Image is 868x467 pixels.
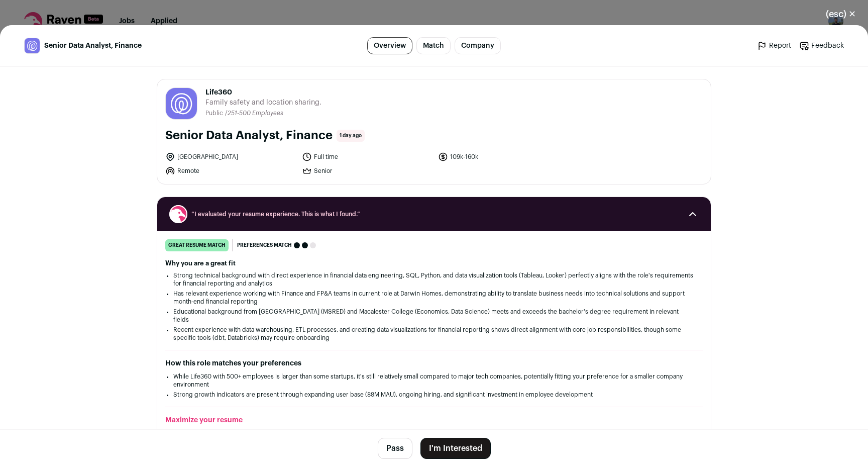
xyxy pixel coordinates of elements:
a: Company [455,37,501,54]
h2: Maximize your resume [165,415,703,425]
span: 251-500 Employees [228,110,283,116]
li: Strong growth indicators are present through expanding user base (88M MAU), ongoing hiring, and s... [173,391,695,399]
li: / [225,110,283,117]
li: Recent experience with data warehousing, ETL processes, and creating data visualizations for fina... [173,326,695,342]
span: Senior Data Analyst, Finance [44,41,142,51]
button: Close modal [814,3,868,25]
span: Preferences match [237,240,292,250]
li: Public [205,110,225,117]
li: Educational background from [GEOGRAPHIC_DATA] (MSRED) and Macalester College (Economics, Data Sci... [173,308,695,324]
h2: Why you are a great fit [165,259,703,267]
li: 109k-160k [438,152,569,162]
img: cd58d8a04333060357dc71f5b063e10e5fca10bafcc06bae69f82dd929015042.jpg [25,38,40,53]
h1: Senior Data Analyst, Finance [165,128,333,144]
span: Life360 [205,87,321,98]
a: Match [416,37,451,54]
div: great resume match [165,239,229,251]
li: Senior [302,166,432,176]
button: I'm Interested [420,438,491,459]
a: Overview [367,37,412,54]
li: [GEOGRAPHIC_DATA] [165,152,296,162]
img: cd58d8a04333060357dc71f5b063e10e5fca10bafcc06bae69f82dd929015042.jpg [166,88,197,119]
li: Remote [165,166,296,176]
span: Family safety and location sharing. [205,98,321,108]
span: “I evaluated your resume experience. This is what I found.” [191,210,677,218]
li: Has relevant experience working with Finance and FP&A teams in current role at Darwin Homes, demo... [173,290,695,306]
li: Strong technical background with direct experience in financial data engineering, SQL, Python, an... [173,271,695,288]
span: 1 day ago [337,130,365,142]
h2: How this role matches your preferences [165,358,703,368]
a: Report [757,41,791,51]
a: Feedback [799,41,844,51]
li: Full time [302,152,432,162]
li: While Life360 with 500+ employees is larger than some startups, it's still relatively small compa... [173,372,695,389]
button: Pass [378,438,412,459]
